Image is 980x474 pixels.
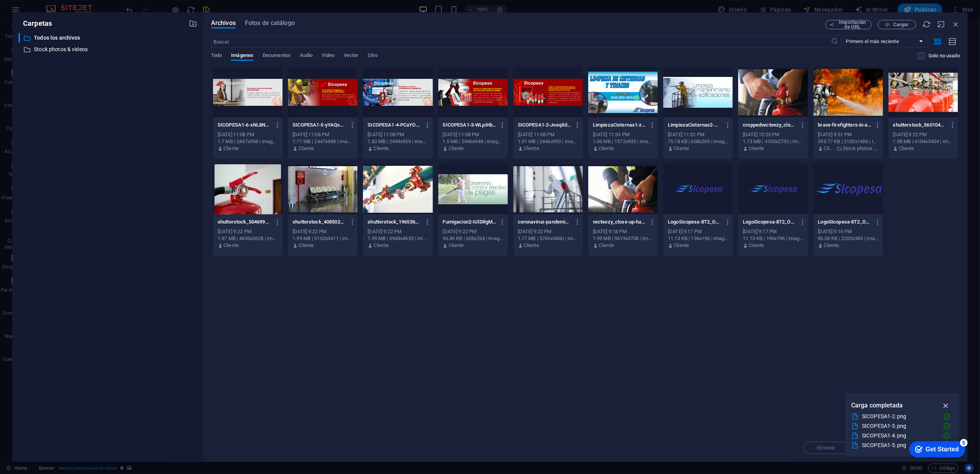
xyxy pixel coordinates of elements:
p: Stock photos & videos [34,45,183,54]
div: [DATE] 10:25 PM [743,131,803,138]
div: Stock photos & videos [18,45,197,54]
p: brave-firefighters-in-action-extinguishing-a-large-fire-with-determination-and-teamwork-eTO8apoBG... [818,122,872,129]
p: Cliente [824,242,839,249]
p: LogoSicopesa-8T2_OBx3TfFPpDlrzupE0Q.png [818,219,872,225]
div: [DATE] 11:32 PM [668,131,728,138]
p: shutterstock_5601043..._imresizer-yUoWM3IE2zV5521-lFDBnA.jpg [893,122,947,129]
div: 96.86 KB | 608x264 | image/jpeg [443,235,503,242]
div: SICOPESA1-3.png [862,422,937,431]
i: Cerrar [952,20,960,28]
span: Imágenes [231,51,253,62]
p: LogoSicopesa-8T2_OBx3TfFPpDlrzupE0Q-qeodO3Y-ujH5g2Z0DLt5kA-vfONW1fL9SoqhUweWAvlHw.png [668,219,721,225]
span: Vector [344,51,359,62]
div: SICOPESA1-4.png [862,431,937,440]
span: Documentos [263,51,291,62]
div: [DATE] 11:08 PM [368,131,428,138]
div: 1.7 MB | 2447x958 | image/png [218,138,278,145]
div: [DATE] 11:08 PM [293,131,353,138]
button: Cargar [878,20,916,29]
p: LimpiezaCisternas2-wT2YseRe7-ZHuUYH2LHB3w.jpg [668,122,721,129]
span: Fotos de catálogo [245,18,295,28]
p: SICOPESA1-4-PCaYObXBPBM1LEzPHu0xaw.png [368,122,421,129]
i: Volver a cargar [922,20,931,28]
div: [DATE] 9:17 PM [668,228,728,235]
span: Video [322,51,334,62]
div: [DATE] 11:08 PM [518,131,578,138]
div: 1.99 MB | 6943x4635 | image/jpeg [368,235,428,242]
div: SICOPESA1-2.png [862,412,937,421]
div: [DATE] 11:08 PM [218,131,278,138]
p: vecteezy_close-up-ha..._imresizer-jdGi01Omc6SDYiK6_DUkIA.jpg [593,219,646,225]
p: Cliente [449,242,464,249]
span: Otro [368,51,378,62]
p: LimpiezaCisternas1-zcmC7H_VGYwGHLfpluWKYg.png [593,122,646,129]
div: 1.98 MB | 6104x3434 | image/jpeg [893,138,953,145]
input: Buscar [211,35,831,48]
div: Get Started [23,8,56,15]
div: 1.06 MB | 1572x933 | image/png [593,138,653,145]
div: [DATE] 9:22 PM [443,228,503,235]
p: Cliente [524,242,539,249]
p: shutterstock_4085029..._imresizer-nkwA0g7zrrw1u8EAOL8e0A.jpg [293,219,346,225]
div: 395.77 KB | 2100x1406 | image/jpeg [818,138,879,145]
div: Por: Cliente | Carpeta: Stock photos & videos [818,145,879,152]
p: Cliente [374,145,389,152]
p: coronavirus-pandemic-disinfectant-protective-suit-mask-sprays-disinfectants-room-KpBSrdKYz-E1zOxX... [518,219,571,225]
div: 96.06 KB | 2203x383 | image/png [818,235,879,242]
p: Cliente [674,145,689,152]
p: Carga completada [851,401,903,411]
div: 1.77 MB | 5760x3840 | image/jpeg [518,235,578,242]
div: [DATE] 9:17 PM [743,228,803,235]
p: Fumigacion2-IUlDRgMeS--8f5nkJLBRQA.jpg [443,219,496,225]
p: Cliente [749,242,764,249]
div: ​ [18,33,20,43]
div: 1.71 MB | 2447x948 | image/png [293,138,353,145]
div: 1.01 MB | 2446x953 | image/png [518,138,578,145]
p: Cliente [223,242,239,249]
p: Stock photos & videos [843,145,879,152]
p: SICOPESA1-2-JoeqXdHFnGGmXFaW38ayIQ.png [518,122,571,129]
p: Cliente [599,242,614,249]
p: Cliente [899,145,914,152]
p: Cliente [749,145,764,152]
div: [DATE] 11:08 PM [443,131,503,138]
div: 11.13 KB | 196x196 | image/png [743,235,803,242]
div: [DATE] 9:51 PM [818,131,879,138]
span: Cargar [893,22,909,27]
div: 1.73 MB | 4103x2730 | image/jpeg [743,138,803,145]
div: 1.82 MB | 2449x959 | image/png [368,138,428,145]
p: Cliente [298,145,314,152]
p: Todos los archivos [34,33,183,42]
div: 1.99 MB | 5619x3738 | image/jpeg [593,235,653,242]
span: Audio [300,51,313,62]
p: shutterstock_1965365..._imresizer-ix9wIzYSj_BY-yYNygHNow.jpg [368,219,421,225]
p: Carpetas [18,18,52,28]
div: SICOPESA1-5.png [862,441,937,450]
p: Cliente [524,145,539,152]
p: LogoSicopesa-8T2_OBx3TfFPpDlrzupE0Q-qeodO3Y-ujH5g2Z0DLt5kA.png [743,219,796,225]
span: Importación de URL [837,20,868,29]
div: 1.5 MB | 2446x948 | image/png [443,138,503,145]
span: Archivos [211,18,236,28]
div: [DATE] 9:22 PM [368,228,428,235]
i: Minimizar [937,20,945,28]
p: SICOPESA1-5-yYAQsOtgdPu3w568SonN6g.png [293,122,346,129]
div: [DATE] 9:22 PM [518,228,578,235]
p: Cliente [449,145,464,152]
div: [DATE] 9:18 PM [593,228,653,235]
p: Cliente [599,145,614,152]
p: Cliente [298,242,314,249]
p: Cliente [374,242,389,249]
p: Cliente [824,145,835,152]
div: [DATE] 9:16 PM [818,228,879,235]
div: [DATE] 11:33 PM [593,131,653,138]
div: [DATE] 9:22 PM [893,131,953,138]
p: shutterstock_5046997..._imresizer-dD7dnij9TogVeHoeu5B_Bw.jpg [218,219,271,225]
p: Cliente [223,145,239,152]
div: 1.97 MB | 4830x3628 | image/jpeg [218,235,278,242]
span: Todo [211,51,222,62]
button: Importación de URL [825,20,872,29]
div: Get Started 5 items remaining, 0% complete [6,4,62,20]
div: 75.18 KB | 608x265 | image/jpeg [668,138,728,145]
p: SICOPESA1-3-WLpiHb337w31LBXVLdiCmA.png [443,122,496,129]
